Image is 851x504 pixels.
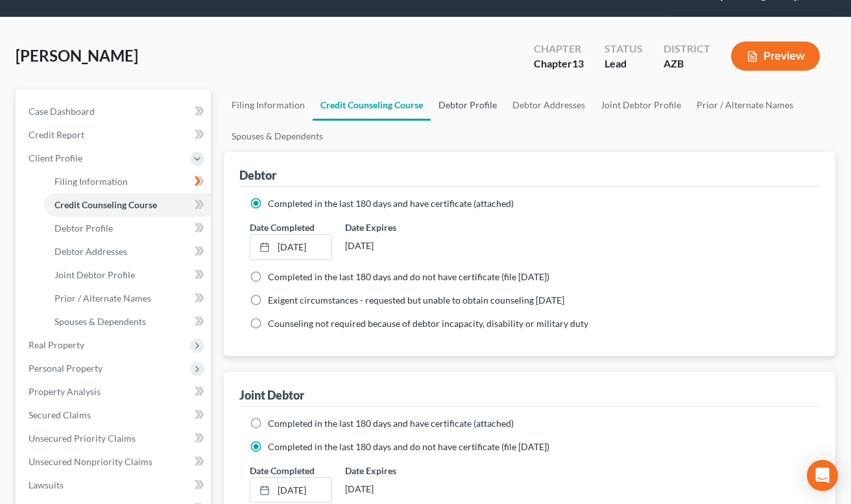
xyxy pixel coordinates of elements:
span: Completed in the last 180 days and do not have certificate (file [DATE]) [268,271,549,282]
a: Joint Debtor Profile [593,90,689,121]
span: Credit Report [29,129,84,140]
div: Joint Debtor [239,387,304,403]
a: Property Analysis [18,380,211,403]
span: [PERSON_NAME] [16,46,138,65]
a: [DATE] [250,478,331,503]
a: Filing Information [224,90,313,121]
span: Completed in the last 180 days and do not have certificate (file [DATE]) [268,441,549,452]
div: [DATE] [345,477,427,501]
label: Date Completed [250,464,315,477]
span: Counseling not required because of debtor incapacity, disability or military duty [268,318,588,329]
span: Completed in the last 180 days and have certificate (attached) [268,418,514,429]
span: Debtor Addresses [54,246,127,257]
a: [DATE] [250,235,331,259]
span: Personal Property [29,363,102,374]
a: Debtor Profile [44,217,211,240]
div: Open Intercom Messenger [807,460,838,491]
span: Client Profile [29,152,82,163]
a: Credit Report [18,123,211,147]
div: District [664,42,710,56]
span: Spouses & Dependents [54,316,146,327]
span: Secured Claims [29,409,91,420]
a: Prior / Alternate Names [689,90,801,121]
button: Preview [731,42,820,71]
a: Secured Claims [18,403,211,427]
label: Date Completed [250,221,315,234]
a: Credit Counseling Course [313,90,431,121]
span: Real Property [29,339,84,350]
a: Case Dashboard [18,100,211,123]
a: Filing Information [44,170,211,193]
span: Joint Debtor Profile [54,269,135,280]
span: Debtor Profile [54,222,113,234]
a: Unsecured Priority Claims [18,427,211,450]
label: Date Expires [345,221,427,234]
span: Credit Counseling Course [54,199,157,210]
a: Debtor Profile [431,90,505,121]
span: Exigent circumstances - requested but unable to obtain counseling [DATE] [268,294,564,306]
div: Status [605,42,643,56]
a: Debtor Addresses [505,90,593,121]
div: Chapter [534,56,584,71]
label: Date Expires [345,464,427,477]
a: Debtor Addresses [44,240,211,263]
a: Spouses & Dependents [44,310,211,333]
span: Case Dashboard [29,106,95,117]
div: Chapter [534,42,584,56]
div: [DATE] [345,234,427,258]
a: Lawsuits [18,474,211,497]
a: Joint Debtor Profile [44,263,211,287]
span: Completed in the last 180 days and have certificate (attached) [268,198,514,209]
a: Prior / Alternate Names [44,287,211,310]
div: Debtor [239,167,276,183]
div: AZB [664,56,710,71]
a: Spouses & Dependents [224,121,331,152]
a: Credit Counseling Course [44,193,211,217]
div: Lead [605,56,643,71]
span: Filing Information [54,176,128,187]
a: Unsecured Nonpriority Claims [18,450,211,474]
span: Lawsuits [29,479,64,490]
span: Prior / Alternate Names [54,293,151,304]
span: 13 [572,57,584,69]
span: Unsecured Priority Claims [29,433,136,444]
span: Property Analysis [29,386,101,397]
span: Unsecured Nonpriority Claims [29,456,152,467]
